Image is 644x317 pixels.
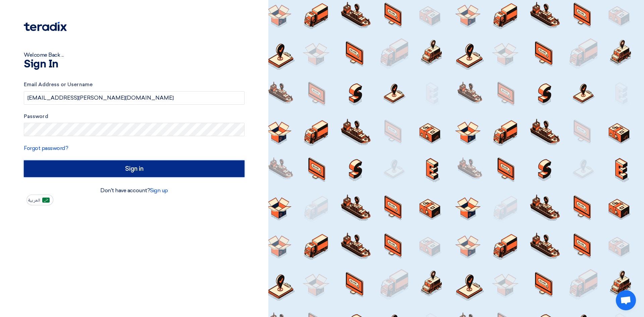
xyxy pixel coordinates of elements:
[24,22,67,31] img: Teradix logo
[24,160,245,177] input: Sign in
[24,91,245,105] input: Enter your business email or username
[28,198,40,203] span: العربية
[24,51,245,59] div: Welcome Back ...
[24,59,245,70] h1: Sign In
[42,198,50,203] img: ar-AR.png
[24,81,245,89] label: Email Address or Username
[24,145,68,151] a: Forgot password?
[616,290,636,310] div: Open chat
[26,195,53,205] button: العربية
[150,187,168,194] a: Sign up
[24,187,245,195] div: Don't have account?
[24,113,245,120] label: Password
